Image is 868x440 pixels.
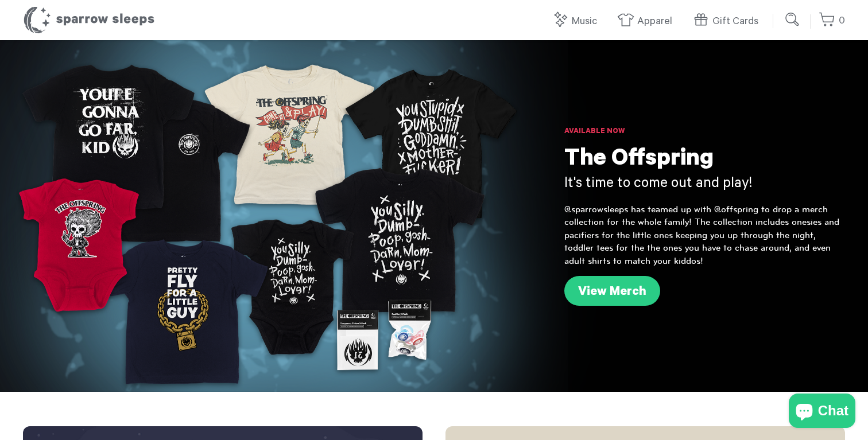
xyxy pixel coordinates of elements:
[23,6,155,34] h1: Sparrow Sleeps
[692,9,764,34] a: Gift Cards
[785,394,859,431] inbox-online-store-chat: Shopify online store chat
[781,8,804,31] input: Submit
[564,276,660,306] a: View Merch
[564,126,845,138] h6: Available Now
[564,175,845,194] h3: It's time to come out and play!
[552,9,603,34] a: Music
[564,146,845,175] h1: The Offspring
[564,203,845,267] p: @sparrowsleeps has teamed up with @offspring to drop a merch collection for the whole family! The...
[617,9,678,34] a: Apparel
[819,9,845,33] a: 0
